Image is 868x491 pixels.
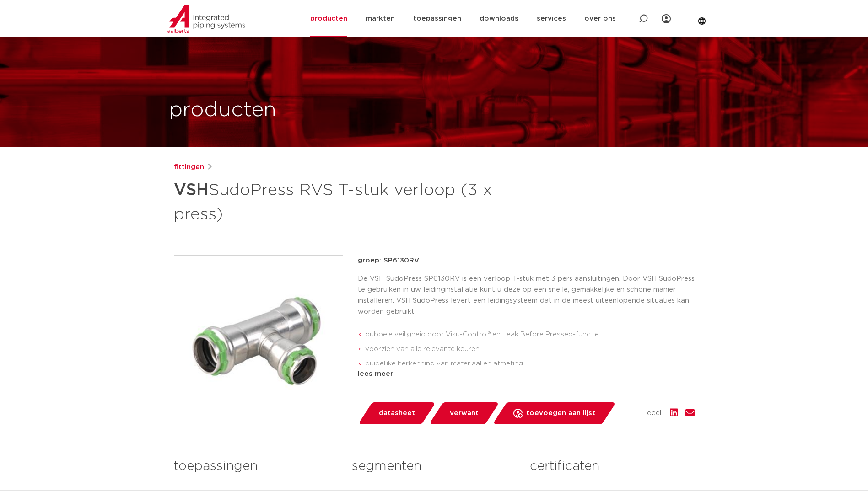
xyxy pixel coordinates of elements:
[530,457,694,475] h3: certificaten
[352,457,516,475] h3: segmenten
[358,368,695,379] div: lees meer
[365,342,695,357] li: voorzien van alle relevante keuren
[174,176,518,226] h1: SudoPress RVS T-stuk verloop (3 x press)
[647,408,663,419] span: deel:
[169,96,276,125] h1: producten
[365,357,695,371] li: duidelijke herkenning van materiaal en afmeting
[174,182,209,198] strong: VSH
[429,402,499,424] a: verwant
[365,327,695,342] li: dubbele veiligheid door Visu-Control® en Leak Before Pressed-functie
[174,457,338,475] h3: toepassingen
[358,402,436,424] a: datasheet
[174,162,204,173] a: fittingen
[358,255,695,266] p: groep: SP6130RV
[379,406,415,421] span: datasheet
[174,256,343,424] img: Product Image for VSH SudoPress RVS T-stuk verloop (3 x press)
[526,406,595,421] span: toevoegen aan lijst
[358,273,695,317] p: De VSH SudoPress SP6130RV is een verloop T-stuk met 3 pers aansluitingen. Door VSH SudoPress te g...
[450,406,479,421] span: verwant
